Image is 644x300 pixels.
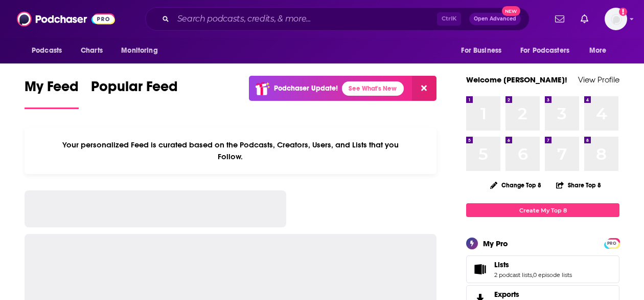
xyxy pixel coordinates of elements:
[25,78,79,109] a: My Feed
[494,260,509,269] span: Lists
[494,290,519,299] span: Exports
[466,203,619,217] a: Create My Top 8
[514,41,584,60] button: open menu
[17,9,115,29] img: Podchaser - Follow, Share and Rate Podcasts
[578,75,619,84] a: View Profile
[91,78,178,101] span: Popular Feed
[532,271,533,278] span: ,
[32,44,62,58] span: Podcasts
[173,11,437,27] input: Search podcasts, credits, & more...
[74,41,109,60] a: Charts
[114,41,171,60] button: open menu
[25,78,79,101] span: My Feed
[484,179,547,191] button: Change Top 8
[437,12,461,26] span: Ctrl K
[469,13,521,25] button: Open AdvancedNew
[582,41,619,60] button: open menu
[533,271,572,278] a: 0 episode lists
[605,8,627,30] span: Logged in as aridings
[619,8,627,16] svg: Add a profile image
[121,44,157,58] span: Monitoring
[342,81,404,96] a: See What's New
[470,262,490,276] a: Lists
[474,16,516,22] span: Open Advanced
[605,8,627,30] img: User Profile
[25,127,436,174] div: Your personalized Feed is curated based on the Podcasts, Creators, Users, and Lists that you Follow.
[520,44,569,58] span: For Podcasters
[494,271,532,278] a: 2 podcast lists
[91,78,178,109] a: Popular Feed
[466,75,567,84] a: Welcome [PERSON_NAME]!
[502,6,520,16] span: New
[461,44,501,58] span: For Business
[606,239,618,247] a: PRO
[577,10,592,28] a: Show notifications dropdown
[274,84,338,93] p: Podchaser Update!
[466,255,619,283] span: Lists
[551,10,568,28] a: Show notifications dropdown
[81,44,103,58] span: Charts
[25,41,75,60] button: open menu
[483,239,508,248] div: My Pro
[605,8,627,30] button: Show profile menu
[454,41,514,60] button: open menu
[589,44,607,58] span: More
[145,7,530,31] div: Search podcasts, credits, & more...
[606,240,618,247] span: PRO
[494,260,572,269] a: Lists
[556,175,602,195] button: Share Top 8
